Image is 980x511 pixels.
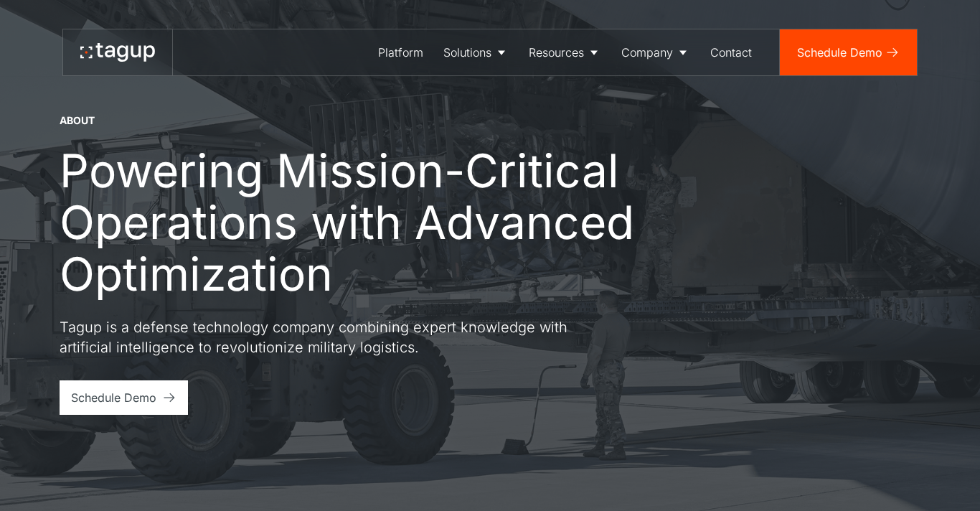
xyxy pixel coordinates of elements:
[71,389,156,406] div: Schedule Demo
[710,44,752,61] div: Contact
[529,44,584,61] div: Resources
[700,29,762,75] a: Contact
[621,44,673,61] div: Company
[60,145,662,300] h1: Powering Mission-Critical Operations with Advanced Optimization
[60,317,576,357] p: Tagup is a defense technology company combining expert knowledge with artificial intelligence to ...
[378,44,423,61] div: Platform
[60,380,188,415] a: Schedule Demo
[368,29,433,75] a: Platform
[519,29,611,75] a: Resources
[433,29,519,75] a: Solutions
[797,44,882,61] div: Schedule Demo
[60,113,95,128] div: About
[780,29,917,75] a: Schedule Demo
[443,44,491,61] div: Solutions
[611,29,700,75] a: Company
